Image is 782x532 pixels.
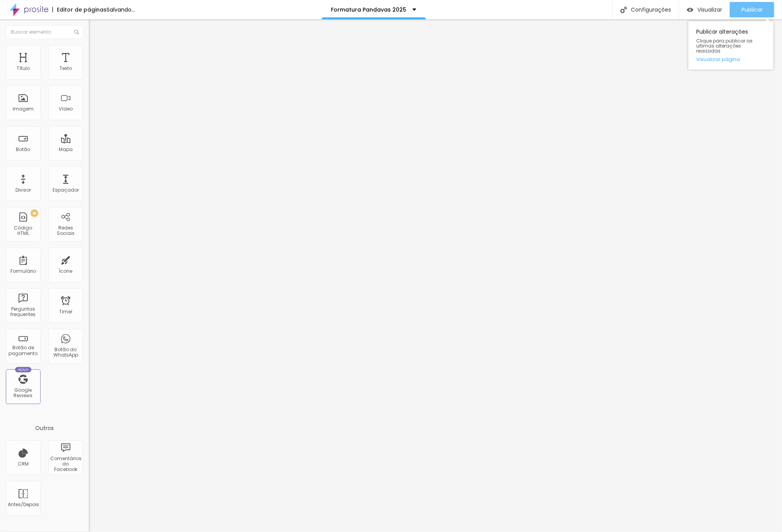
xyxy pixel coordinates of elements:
div: CRM [18,461,29,467]
img: Icone [74,30,79,34]
div: Perguntas frequentes [8,306,38,318]
p: Formatura Pandavas 2025 [331,7,407,12]
div: Salvando... [107,7,135,12]
div: Antes/Depois [8,502,38,507]
div: Texto [60,66,72,71]
span: Clique para publicar as ultimas alterações reaizadas [696,38,766,54]
div: Espaçador [53,187,79,193]
a: Visualizar página [696,57,766,62]
span: Visualizar [697,7,722,13]
div: Botão de pagamento [8,345,38,356]
div: Novo [15,367,32,372]
button: Visualizar [679,2,730,17]
span: Publicar [741,7,763,13]
div: Publicar alterações [688,21,773,70]
div: Vídeo [59,106,73,112]
div: Botão [16,147,31,152]
div: Mapa [59,147,73,152]
div: Comentários do Facebook [50,456,81,473]
input: Buscar elemento [6,25,83,39]
div: Google Reviews [8,388,38,399]
iframe: Editor [89,19,782,532]
img: view-1.svg [687,7,693,13]
div: Formulário [10,269,36,274]
div: Redes Sociais [50,225,81,236]
div: Divisor [15,187,31,193]
div: Imagem [13,106,34,112]
img: Icone [620,7,627,13]
div: Ícone [59,269,73,274]
div: Botão do WhatsApp [50,347,81,358]
div: Timer [59,309,72,314]
button: Publicar [730,2,774,17]
div: Título [17,66,30,71]
div: Editor de páginas [52,7,107,12]
div: Código HTML [8,225,38,236]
